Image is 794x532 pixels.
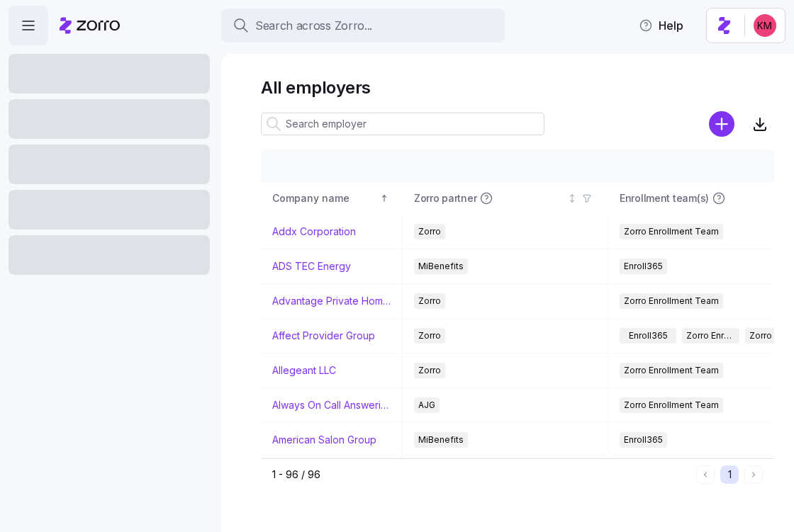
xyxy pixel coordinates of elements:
button: Help [627,11,695,40]
input: Search employer [261,113,544,135]
a: Advantage Private Home Care [272,294,391,308]
th: Company nameSorted ascending [261,182,403,215]
div: Not sorted [773,193,783,203]
a: Allegeant LLC [272,363,336,378]
div: 1 - 96 / 96 [272,468,690,482]
div: Sorted ascending [379,193,389,203]
a: Always On Call Answering Service [272,398,391,412]
span: MiBenefits [418,432,464,448]
th: Zorro partnerNot sorted [403,182,608,215]
div: Not sorted [567,193,577,203]
span: Zorro [418,224,441,239]
span: MiBenefits [418,259,464,274]
a: Affect Provider Group [272,329,375,343]
a: American Salon Group [272,433,376,447]
span: Zorro [418,363,441,378]
span: Zorro Enrollment Team [686,328,734,344]
button: 1 [720,465,739,484]
span: Zorro Enrollment Team [624,397,719,413]
span: Zorro Enrollment Team [624,224,719,239]
img: 8fbd33f679504da1795a6676107ffb9e [754,14,776,37]
span: Search across Zorro... [255,17,372,35]
span: Help [639,17,683,34]
span: Zorro partner [414,191,476,205]
button: Search across Zorro... [221,9,505,43]
span: Enrollment team(s) [620,191,709,205]
span: AJG [418,397,435,413]
div: Company name [272,191,377,206]
h1: All employers [261,77,774,98]
a: ADS TEC Energy [272,259,351,273]
button: Previous page [696,465,715,484]
a: Addx Corporation [272,225,356,239]
svg: add icon [709,111,734,137]
span: Zorro [418,328,441,344]
span: Zorro Enrollment Team [624,293,719,309]
span: Enroll365 [624,432,663,448]
span: Enroll365 [629,328,668,344]
span: Enroll365 [624,259,663,274]
button: Next page [744,465,763,484]
span: Zorro Enrollment Team [624,363,719,378]
span: Zorro [418,293,441,309]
